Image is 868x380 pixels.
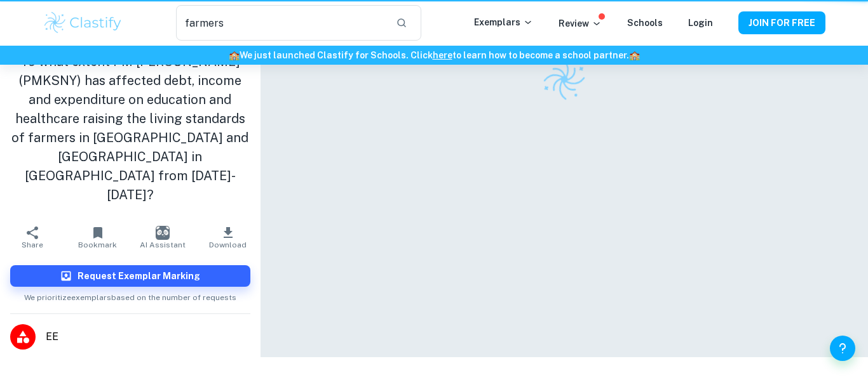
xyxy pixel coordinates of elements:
button: Bookmark [65,219,130,255]
img: Clastify logo [538,53,591,106]
img: Clastify logo [43,10,123,36]
button: Help and Feedback [830,336,855,361]
a: here [433,50,452,60]
button: AI Assistant [130,219,195,255]
span: We prioritize exemplars based on the number of requests [24,287,236,303]
h1: To what extent PM [PERSON_NAME] (PMKSNY) has affected debt, income and expenditure on education a... [10,52,250,204]
img: AI Assistant [156,226,170,240]
input: Search for any exemplars... [176,5,386,41]
span: AI Assistant [140,240,186,249]
span: Bookmark [78,240,117,249]
button: Download [195,219,260,255]
p: Review [559,16,602,30]
span: 🏫 [229,50,240,60]
span: Share [22,240,43,249]
a: Schools [627,18,663,28]
h6: We just launched Clastify for Schools. Click to learn how to become a school partner. [3,48,865,62]
h6: Request Exemplar Marking [78,269,200,283]
span: 🏫 [629,50,640,60]
span: EE [46,329,250,344]
p: Exemplars [474,15,533,29]
span: Download [209,240,247,249]
button: JOIN FOR FREE [738,11,825,34]
button: Request Exemplar Marking [10,265,250,287]
a: Login [688,18,713,28]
